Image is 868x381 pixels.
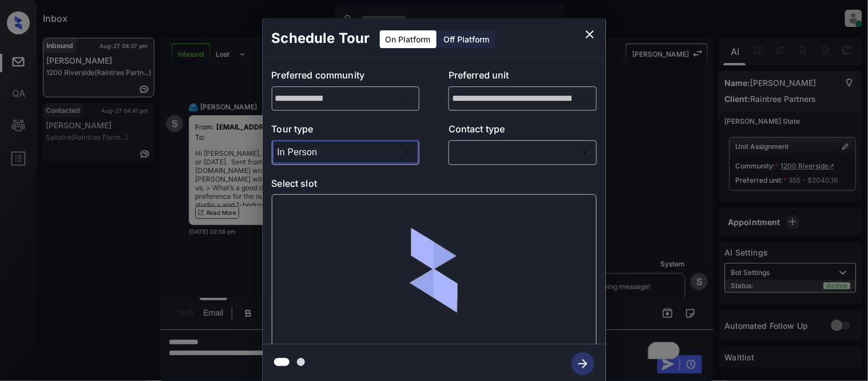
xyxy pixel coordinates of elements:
[578,23,601,46] button: close
[275,143,417,162] div: In Person
[272,68,420,86] p: Preferred community
[449,68,597,86] p: Preferred unit
[380,30,437,48] div: On Platform
[565,349,601,379] button: btn-next
[449,121,597,140] p: Contact type
[263,18,379,58] h2: Schedule Tour
[272,121,420,140] p: Tour type
[367,203,501,338] img: loaderv1.7921fd1ed0a854f04152.gif
[438,30,496,48] div: Off Platform
[272,176,597,194] p: Select slot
